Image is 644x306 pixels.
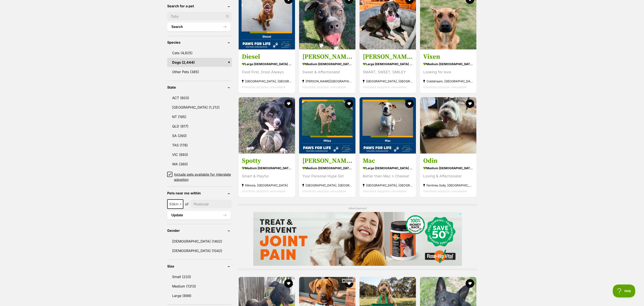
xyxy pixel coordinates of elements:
strong: large [DEMOGRAPHIC_DATA] Dog [363,165,413,171]
a: [DEMOGRAPHIC_DATA] (1042) [167,246,232,255]
strong: [GEOGRAPHIC_DATA], [GEOGRAPHIC_DATA] [363,78,413,84]
button: favourite [405,99,414,108]
span: Interstate adoption unavailable [302,85,346,89]
a: [GEOGRAPHIC_DATA] (1,212) [167,103,232,112]
strong: Ferntree Gully, [GEOGRAPHIC_DATA] [423,182,473,188]
strong: large [DEMOGRAPHIC_DATA] Dog [242,61,292,67]
a: WA (360) [167,160,232,169]
button: Update [167,211,231,220]
span: 50km [168,201,183,207]
button: favourite [284,99,293,108]
strong: [GEOGRAPHIC_DATA], [GEOGRAPHIC_DATA] [302,182,352,188]
div: Better than Mac n Cheese! [363,173,413,179]
span: Interstate adoption unavailable [242,189,286,193]
img: Spotty - Border Collie Dog [239,97,295,154]
button: favourite [284,279,293,288]
a: Dogs (2,444) [167,58,232,67]
strong: medium [DEMOGRAPHIC_DATA] Dog [302,61,352,67]
div: SMART, SWEET, SMILEY [363,69,413,75]
button: favourite [466,279,474,288]
span: Close [342,278,353,283]
strong: Kilmore, [GEOGRAPHIC_DATA] [242,182,292,188]
div: Food First, Drool Always [242,69,292,75]
a: ACT (603) [167,93,232,102]
span: Interstate adoption unavailable [302,189,346,193]
div: Looking for love [423,69,473,75]
strong: [PERSON_NAME][GEOGRAPHIC_DATA] [302,78,352,84]
h3: [PERSON_NAME] [302,53,352,61]
strong: medium [DEMOGRAPHIC_DATA] Dog [242,165,292,171]
h3: Odin [423,157,473,165]
img: Mac - Bull Arab Dog [360,97,416,154]
a: Include pets available for interstate adoption [167,172,232,182]
div: Advertisement [238,204,477,270]
strong: Coldstream, [GEOGRAPHIC_DATA] [423,78,473,84]
iframe: Help Scout Beacon - Open [613,284,635,297]
a: TAS (178) [167,141,232,150]
a: Mac large [DEMOGRAPHIC_DATA] Dog Better than Mac n Cheese! [GEOGRAPHIC_DATA], [GEOGRAPHIC_DATA] I... [360,154,416,197]
strong: medium [DEMOGRAPHIC_DATA] Dog [423,61,473,67]
div: Sweet & Affectionate! [302,69,352,75]
strong: medium [DEMOGRAPHIC_DATA] Dog [423,165,473,171]
h3: Diesel [242,53,292,61]
a: NT (195) [167,112,232,121]
img: Odin - Havanese Dog [420,97,476,154]
input: postcode [190,200,232,208]
a: SA (260) [167,131,232,140]
iframe: Advertisement [253,212,462,266]
span: 50km [167,199,183,209]
img: Miley - Mastiff Dog [299,97,355,154]
a: Other Pets (385) [167,67,232,76]
a: [PERSON_NAME] medium [DEMOGRAPHIC_DATA] Dog Sweet & Affectionate! [PERSON_NAME][GEOGRAPHIC_DATA] ... [299,49,355,93]
header: Gender [167,229,232,232]
strong: [GEOGRAPHIC_DATA], [GEOGRAPHIC_DATA] [242,78,292,84]
span: Interstate adoption unavailable [363,189,406,193]
span: Interstate adoption unavailable [242,85,286,89]
a: Spotty medium [DEMOGRAPHIC_DATA] Dog Smart & Playful Kilmore, [GEOGRAPHIC_DATA] Interstate adopti... [239,154,295,197]
span: Interstate adoption unavailable [423,189,467,193]
a: Small (233) [167,272,232,281]
a: [PERSON_NAME] medium [DEMOGRAPHIC_DATA] Dog Your Personal Hype Girl [GEOGRAPHIC_DATA], [GEOGRAPHI... [299,154,355,197]
strong: [GEOGRAPHIC_DATA], [GEOGRAPHIC_DATA] [363,182,413,188]
h3: Spotty [242,157,292,165]
strong: medium [DEMOGRAPHIC_DATA] Dog [302,165,352,171]
input: Toby [167,12,232,20]
a: Diesel large [DEMOGRAPHIC_DATA] Dog Food First, Drool Always [GEOGRAPHIC_DATA], [GEOGRAPHIC_DATA]... [239,49,295,93]
div: Smart & Playful [242,173,292,179]
span: Interstate adoption unavailable [363,85,406,89]
a: VIC (893) [167,150,232,159]
h3: [PERSON_NAME] [302,157,352,165]
div: Loving & Affectionate! [423,173,473,179]
iframe: Advertisement [244,284,400,304]
button: Search [167,23,231,31]
header: Species [167,40,232,44]
a: Cats (4,825) [167,48,232,57]
h3: Mac [363,157,413,165]
header: State [167,85,232,89]
a: QLD (817) [167,122,232,131]
header: Size [167,264,232,268]
header: Pets near me within [167,191,232,195]
a: [PERSON_NAME] large [DEMOGRAPHIC_DATA] Dog SMART, SWEET, SMILEY [GEOGRAPHIC_DATA], [GEOGRAPHIC_DA... [360,49,416,93]
span: of [185,201,188,207]
strong: large [DEMOGRAPHIC_DATA] Dog [363,61,413,67]
a: Vixen medium [DEMOGRAPHIC_DATA] Dog Looking for love Coldstream, [GEOGRAPHIC_DATA] Interstate ado... [420,49,476,93]
a: Medium (1313) [167,282,232,291]
button: favourite [466,99,474,108]
h3: [PERSON_NAME] [363,53,413,61]
a: Large (898) [167,291,232,300]
a: [DEMOGRAPHIC_DATA] (1402) [167,237,232,246]
div: Your Personal Hype Girl [302,173,352,179]
h3: Vixen [423,53,473,61]
span: Interstate adoption unavailable [423,85,467,89]
span: Include pets available for interstate adoption [174,172,232,182]
header: Search for a pet [167,4,232,8]
button: favourite [345,99,353,108]
a: Odin medium [DEMOGRAPHIC_DATA] Dog Loving & Affectionate! Ferntree Gully, [GEOGRAPHIC_DATA] Inter... [420,154,476,197]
